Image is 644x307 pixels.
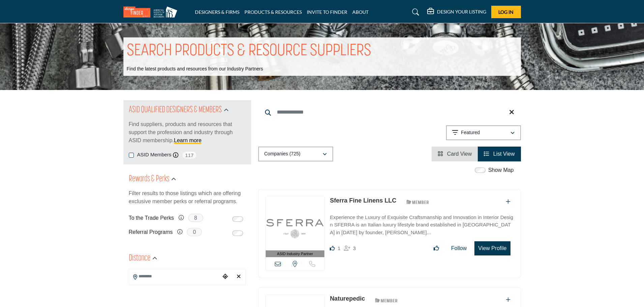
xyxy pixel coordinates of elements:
[330,197,396,204] a: Sferra Fine Linens LLC
[127,66,263,72] p: Find the latest products and resources from our Industry Partners
[129,153,134,158] input: ASID Members checkbox
[182,151,197,159] span: 117
[137,151,172,159] label: ASID Members
[403,198,433,206] img: ASID Members Badge Icon
[352,9,369,15] a: ABOUT
[427,8,486,16] div: DESIGN YOUR LISTING
[461,129,480,136] p: Featured
[244,9,302,15] a: PRODUCTS & RESOURCES
[232,231,243,236] input: Switch to Referral Programs
[258,104,521,120] input: Search Keyword
[493,151,515,157] span: List View
[506,199,510,205] a: Add To List
[195,9,239,15] a: DESIGNERS & FIRMS
[266,196,325,250] img: Sferra Fine Linens LLC
[129,212,174,224] label: To the Trade Perks
[129,226,173,238] label: Referral Programs
[129,173,169,185] h2: Rewards & Perks
[447,151,472,157] span: Card View
[484,151,515,157] a: View List
[129,120,246,145] p: Find suppliers, products and resources that support the profession and industry through ASID memb...
[432,147,478,161] li: Card View
[330,214,514,237] p: Experience the Luxury of Exquisite Craftsmanship and Innovation in Interior Design SFERRA is an I...
[258,147,333,161] button: Companies (725)
[188,214,203,222] span: 8
[447,242,471,255] button: Follow
[123,6,181,18] img: Site Logo
[406,7,423,18] a: Search
[488,166,514,174] label: Show Map
[491,6,521,18] button: Log In
[330,295,365,302] a: Naturepedic
[129,104,222,116] h2: ASID QUALIFIED DESIGNERS & MEMBERS
[330,196,396,205] p: Sferra Fine Linens LLC
[330,246,335,251] i: Like
[478,147,521,161] li: List View
[187,228,202,236] span: 0
[330,210,514,237] a: Experience the Luxury of Exquisite Craftsmanship and Innovation in Interior Design SFERRA is an I...
[129,189,246,206] p: Filter results to those listings which are offering exclusive member perks or referral programs.
[234,270,244,284] div: Clear search location
[446,125,521,140] button: Featured
[129,270,220,283] input: Search Location
[506,297,510,303] a: Add To List
[264,151,300,157] p: Companies (725)
[330,294,365,303] p: Naturepedic
[474,241,510,255] button: View Profile
[307,9,347,15] a: INVITE TO FINDER
[266,196,325,257] a: ASID Industry Partner
[437,9,486,15] h5: DESIGN YOUR LISTING
[127,41,371,62] h1: SEARCH PRODUCTS & RESOURCE SUPPLIERS
[232,216,243,222] input: Switch to To the Trade Perks
[277,251,313,257] span: ASID Industry Partner
[174,137,202,143] a: Learn more
[498,9,514,15] span: Log In
[344,244,356,252] div: Followers
[129,252,150,265] h2: Distance
[429,242,443,255] button: Like listing
[220,270,230,284] div: Choose your current location
[371,296,402,304] img: ASID Members Badge Icon
[353,245,356,251] span: 3
[338,245,340,251] span: 1
[438,151,472,157] a: View Card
